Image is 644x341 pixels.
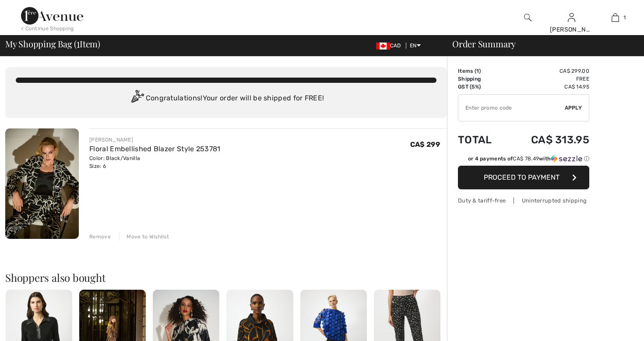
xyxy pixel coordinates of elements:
[458,95,565,121] input: Promo code
[89,145,220,153] a: Floral Embellished Blazer Style 253781
[476,68,479,74] span: 1
[410,140,440,149] span: CA$ 299
[458,196,589,205] div: Duty & tariff-free | Uninterrupted shipping
[128,90,146,107] img: Congratulation2.svg
[550,25,593,34] div: [PERSON_NAME]
[524,12,531,23] img: search the website
[376,43,405,49] span: CAD
[77,37,80,49] span: 1
[484,173,560,181] span: Proceed to Payment
[458,83,506,91] td: GST (5%)
[89,233,111,241] div: Remove
[16,90,436,107] div: Congratulations! Your order will be shipped for FREE!
[468,155,589,163] div: or 4 payments of with
[506,125,589,155] td: CA$ 313.95
[442,39,639,48] div: Order Summary
[410,43,421,49] span: EN
[458,67,506,75] td: Items ( )
[568,13,575,21] a: Sign In
[551,155,582,163] img: Sezzle
[89,136,220,144] div: [PERSON_NAME]
[89,154,220,170] div: Color: Black/Vanilla Size: 6
[5,272,447,283] h2: Shoppers also bought
[568,12,575,23] img: My Info
[513,156,539,162] span: CA$ 78.49
[594,12,637,23] a: 1
[5,39,100,48] span: My Shopping Bag ( Item)
[21,25,74,32] div: < Continue Shopping
[506,67,589,75] td: CA$ 299.00
[376,43,390,50] img: Canadian Dollar
[21,7,83,25] img: 1ère Avenue
[506,83,589,91] td: CA$ 14.95
[458,75,506,83] td: Shipping
[612,12,619,23] img: My Bag
[458,166,589,189] button: Proceed to Payment
[119,233,169,241] div: Move to Wishlist
[623,14,626,21] span: 1
[565,104,582,112] span: Apply
[458,155,589,166] div: or 4 payments ofCA$ 78.49withSezzle Click to learn more about Sezzle
[458,125,506,155] td: Total
[506,75,589,83] td: Free
[5,128,79,239] img: Floral Embellished Blazer Style 253781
